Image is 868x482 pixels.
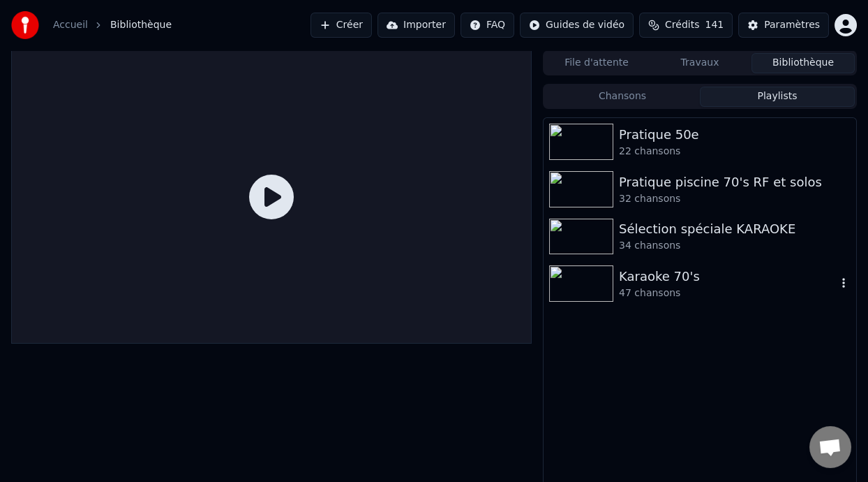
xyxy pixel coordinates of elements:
a: Accueil [53,18,88,32]
div: Sélection spéciale KARAOKE [619,219,851,239]
span: 141 [705,18,724,32]
div: 47 chansons [619,286,837,300]
button: Chansons [545,87,700,107]
div: 32 chansons [619,192,851,206]
div: Paramètres [764,18,820,32]
div: 22 chansons [619,145,851,159]
button: FAQ [461,13,514,38]
button: Créer [310,13,372,38]
div: Pratique 50e [619,125,851,145]
img: youka [11,11,39,39]
span: Bibliothèque [110,18,172,32]
div: Karaoke 70's [619,267,837,286]
button: Importer [377,13,455,38]
div: Ouvrir le chat [809,426,851,468]
div: Pratique piscine 70's RF et solos [619,173,851,192]
button: Guides de vidéo [520,13,634,38]
button: Bibliothèque [751,53,855,73]
button: Paramètres [738,13,829,38]
button: Playlists [700,87,855,107]
nav: breadcrumb [53,18,172,32]
span: Crédits [665,18,699,32]
button: Crédits141 [639,13,733,38]
button: File d'attente [545,53,648,73]
button: Travaux [648,53,751,73]
div: 34 chansons [619,239,851,253]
